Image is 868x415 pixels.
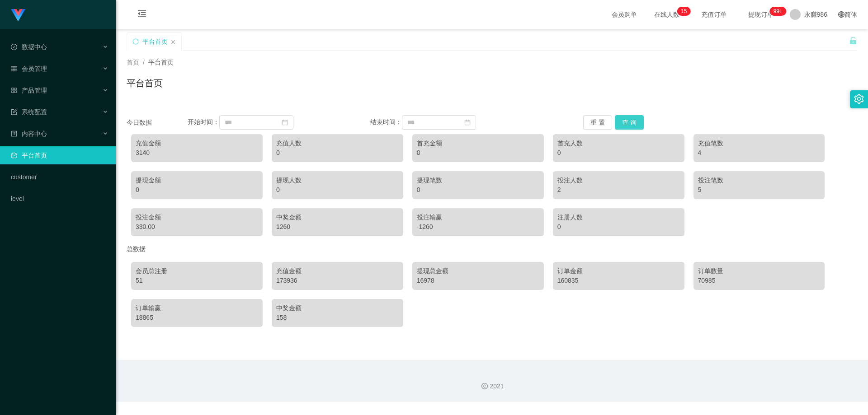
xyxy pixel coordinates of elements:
div: 首充金额 [417,139,539,148]
div: 投注笔数 [698,176,821,185]
div: 订单金额 [557,266,680,276]
i: 图标: calendar [282,119,288,126]
div: 充值金额 [276,266,399,276]
i: 图标: close [170,39,176,45]
i: 图标: table [11,65,17,72]
span: 数据中心 [11,43,47,51]
i: 图标: unlock [849,37,857,45]
span: 在线人数 [650,11,684,18]
div: 173936 [276,276,399,285]
span: 首页 [127,59,139,66]
i: 图标: profile [11,131,17,137]
img: logo.9652507e.png [11,9,25,22]
div: 投注金额 [136,213,258,222]
span: / [143,59,145,66]
div: 0 [276,185,399,195]
a: customer [11,168,108,186]
span: 内容中心 [11,130,47,137]
div: 2 [557,185,680,195]
div: -1260 [417,222,539,232]
div: 充值笔数 [698,139,821,148]
div: 提现笔数 [417,176,539,185]
div: 提现人数 [276,176,399,185]
div: 充值人数 [276,139,399,148]
span: 系统配置 [11,108,47,116]
div: 16978 [417,276,539,285]
div: 投注输赢 [417,213,539,222]
div: 0 [557,148,680,158]
button: 重 置 [583,115,612,130]
i: 图标: calendar [464,119,471,126]
sup: 15 [677,7,690,16]
div: 中奖金额 [276,213,399,222]
div: 18865 [136,313,258,322]
div: 会员总注册 [136,266,258,276]
div: 注册人数 [557,213,680,222]
div: 提现总金额 [417,266,539,276]
div: 330.00 [136,222,258,232]
i: 图标: form [11,109,17,115]
div: 0 [557,222,680,232]
div: 4 [698,148,821,158]
span: 提现订单 [744,11,778,18]
i: 图标: copyright [481,383,488,389]
div: 投注人数 [557,176,680,185]
div: 0 [417,185,539,195]
span: 充值订单 [697,11,731,18]
div: 51 [136,276,258,285]
div: 首充人数 [557,139,680,148]
i: 图标: setting [854,94,864,104]
p: 1 [681,7,684,16]
div: 订单输赢 [136,303,258,313]
i: 图标: global [838,11,844,18]
span: 产品管理 [11,87,47,94]
a: level [11,190,108,208]
p: 5 [684,7,687,16]
div: 充值金额 [136,139,258,148]
div: 订单数量 [698,266,821,276]
span: 平台首页 [148,59,174,66]
i: 图标: check-circle-o [11,44,17,50]
div: 0 [276,148,399,158]
div: 今日数据 [127,118,188,127]
div: 158 [276,313,399,322]
i: 图标: sync [132,38,139,45]
div: 提现金额 [136,176,258,185]
span: 开始时间： [188,118,219,126]
i: 图标: appstore-o [11,87,17,93]
div: 160835 [557,276,680,285]
div: 5 [698,185,821,195]
div: 1260 [276,222,399,232]
i: 图标: menu-fold [127,0,157,29]
a: 图标: dashboard平台首页 [11,146,108,164]
div: 平台首页 [142,33,168,50]
span: 结束时间： [370,118,402,126]
span: 会员管理 [11,65,47,72]
div: 总数据 [127,241,857,257]
div: 中奖金额 [276,303,399,313]
div: 0 [136,185,258,195]
div: 2021 [123,382,861,391]
div: 70985 [698,276,821,285]
sup: 230 [769,7,786,16]
div: 3140 [136,148,258,158]
h1: 平台首页 [127,76,163,90]
button: 查 询 [615,115,644,130]
div: 0 [417,148,539,158]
